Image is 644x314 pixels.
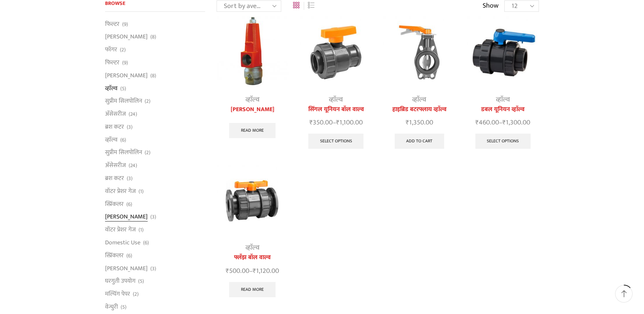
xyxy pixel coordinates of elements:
a: Select options for “डबल यूनियन व्हाॅल्व” [475,134,531,149]
a: Domestic Use [105,236,140,249]
span: ₹ [309,117,313,128]
a: सुप्रीम सिलपोलिन [105,146,142,159]
a: Select options for “सिंगल यूनियन बॉल वाल्व” [308,134,364,149]
span: ₹ [406,117,409,128]
a: फॉगर [105,43,117,56]
span: (5) [138,277,144,285]
span: – [467,118,539,128]
span: ₹ [502,117,506,128]
span: (6) [126,252,132,260]
span: (2) [145,149,150,156]
a: सिंगल यूनियन बॉल वाल्व [300,105,372,114]
img: प्रेशर रिलीफ व्हाॅल्व [217,16,289,88]
span: (5) [121,303,126,311]
a: सुप्रीम सिलपोलिन [105,95,142,108]
span: (2) [133,290,139,298]
span: (8) [150,72,156,80]
span: ₹ [336,117,340,128]
a: [PERSON_NAME] [105,30,148,43]
img: डबल यूनियन व्हाॅल्व [467,16,539,88]
a: अ‍ॅसेसरीज [105,108,126,121]
a: [PERSON_NAME] [105,210,148,223]
a: ब्रश कटर [105,172,124,185]
a: स्प्रिंकलर [105,249,124,262]
bdi: 1,100.00 [336,117,363,128]
span: (3) [127,175,132,182]
span: (3) [127,123,132,131]
span: (2) [120,46,126,54]
span: (8) [150,33,156,41]
a: व्हाॅल्व [245,94,260,105]
a: Select options for “फ्लँझ बॉल वाल्व” [229,282,276,297]
span: (3) [150,265,156,273]
a: व्हाॅल्व [496,94,510,105]
bdi: 1,350.00 [406,117,433,128]
bdi: 1,300.00 [502,117,530,128]
span: (6) [126,201,132,208]
a: घरगुती उपयोग [105,275,135,288]
span: (9) [122,59,128,67]
a: [PERSON_NAME] [105,69,148,82]
span: (24) [129,110,137,118]
span: (6) [120,136,126,144]
span: (1) [139,188,143,195]
a: वॉटर प्रेशर गेज [105,223,136,236]
a: फिल्टर [105,20,120,30]
a: ब्रश कटर [105,120,124,133]
a: व्हाॅल्व [105,133,118,146]
span: (24) [129,162,137,169]
img: हाइब्रिड बटरफ्लाय व्हाॅल्व [383,16,455,88]
span: (1) [139,226,143,234]
a: [PERSON_NAME] [217,105,289,114]
a: वॉटर प्रेशर गेज [105,185,136,198]
span: (6) [143,239,149,247]
a: डबल यूनियन व्हाॅल्व [467,105,539,114]
span: (2) [145,97,150,105]
span: Show [483,1,499,11]
a: व्हाॅल्व [105,82,118,95]
img: फ्लँझ बॉल वाल्व [217,165,289,237]
span: (3) [150,213,156,221]
a: Read more about “प्रेशर रिलीफ व्हाॅल्व” [229,123,276,138]
span: ₹ [475,117,479,128]
a: व्हाॅल्व [329,94,343,105]
a: फिल्टर [105,56,120,69]
a: अ‍ॅसेसरीज [105,159,126,172]
span: – [217,266,289,276]
span: ₹ [253,265,256,277]
bdi: 460.00 [475,117,499,128]
select: Shop order [217,0,281,12]
bdi: 1,120.00 [253,265,279,277]
span: (5) [120,85,126,92]
bdi: 500.00 [226,265,249,277]
span: ₹ [226,265,229,277]
a: वेन्चुरी [105,300,118,313]
a: Add to cart: “हाइब्रिड बटरफ्लाय व्हाॅल्व” [395,134,445,149]
a: व्हाॅल्व [412,94,426,105]
span: (9) [122,21,128,28]
span: – [300,118,372,128]
img: सिंगल यूनियन बॉल वाल्व [300,16,372,88]
a: मल्चिंग पेपर [105,288,130,301]
a: व्हाॅल्व [245,242,260,253]
a: [PERSON_NAME] [105,262,148,275]
a: स्प्रिंकलर [105,198,124,210]
bdi: 350.00 [309,117,333,128]
a: हाइब्रिड बटरफ्लाय व्हाॅल्व [383,105,455,114]
a: फ्लँझ बॉल वाल्व [217,253,289,262]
